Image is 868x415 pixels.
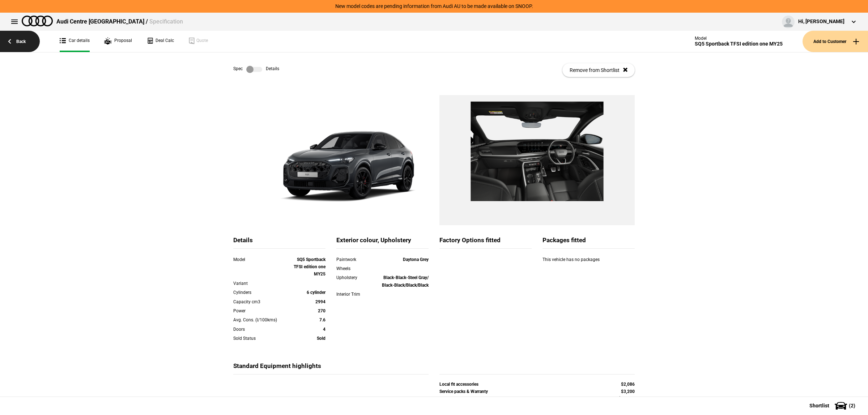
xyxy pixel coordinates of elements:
[323,327,325,332] strong: 4
[294,257,325,277] strong: SQ5 Sportback TFSI edition one MY25
[542,256,635,270] div: This vehicle has no packages
[798,18,844,25] div: Hi, [PERSON_NAME]
[621,382,635,387] strong: $2,086
[618,396,635,401] strong: $10,540
[318,308,325,313] strong: 270
[233,66,279,73] div: Spec Details
[803,31,868,52] button: Add to Customer
[233,335,289,342] div: Sold Status
[233,362,429,375] div: Standard Equipment highlights
[439,389,488,394] strong: Service packs & Warranty
[233,289,289,296] div: Cylinders
[233,326,289,333] div: Doors
[233,316,289,324] div: Avg. Cons. (l/100kms)
[146,31,174,52] a: Deal Calc
[336,236,429,249] div: Exterior colour, Upholstery
[104,31,132,52] a: Proposal
[233,236,325,249] div: Details
[403,257,429,262] strong: Daytona Grey
[233,307,289,315] div: Power
[695,41,783,47] div: SQ5 Sportback TFSI edition one MY25
[149,18,183,25] span: Specification
[315,299,325,304] strong: 2994
[542,236,635,249] div: Packages fitted
[60,31,90,52] a: Car details
[809,403,829,408] span: Shortlist
[439,236,532,249] div: Factory Options fitted
[439,382,478,387] strong: Local fit accessories
[319,317,325,322] strong: 7.6
[439,396,447,401] strong: GST
[799,397,868,415] button: Shortlist(2)
[56,18,183,26] div: Audi Centre [GEOGRAPHIC_DATA] /
[233,280,289,287] div: Variant
[336,256,373,263] div: Paintwork
[336,291,373,298] div: Interior Trim
[22,16,53,26] img: audi.png
[695,36,783,41] div: Model
[233,256,289,263] div: Model
[562,63,635,77] button: Remove from Shortlist
[307,290,325,295] strong: 6 cylinder
[336,274,373,281] div: Upholstery
[336,265,373,272] div: Wheels
[621,389,635,394] strong: $3,200
[382,275,429,287] strong: Black-Black-Steel Gray/ Black-Black/Black/Black
[233,298,289,305] div: Capacity cm3
[317,336,325,341] strong: Sold
[849,403,855,408] span: ( 2 )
